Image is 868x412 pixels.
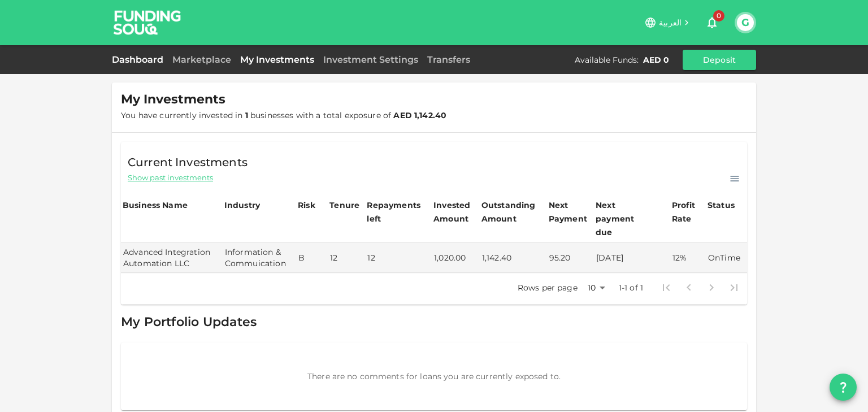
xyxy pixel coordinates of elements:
div: Status [708,198,736,212]
div: Risk [298,198,320,212]
div: Business Name [123,198,188,212]
div: Available Funds : [575,54,639,66]
td: Advanced Integration Automation LLC [121,243,223,273]
td: 1,142.40 [480,243,547,273]
p: Rows per page [518,282,578,293]
div: Profit Rate [672,198,704,225]
span: Current Investments [128,153,248,171]
td: OnTime [706,243,747,273]
span: My Investments [121,92,225,107]
div: 10 [582,280,609,296]
div: Repayments left [367,198,423,225]
span: 0 [713,10,724,21]
button: G [737,14,754,31]
strong: AED 1,142.40 [393,110,446,120]
a: Investment Settings [319,54,423,65]
div: Industry [224,198,260,212]
td: 12% [670,243,706,273]
button: Deposit [683,50,756,70]
td: 95.20 [547,243,594,273]
div: Tenure [329,198,359,212]
button: 0 [701,11,723,34]
td: 12 [328,243,365,273]
td: B [296,243,328,273]
td: Information & Commuication [223,243,296,273]
td: [DATE] [594,243,670,273]
span: My Portfolio Updates [121,314,257,329]
span: Show past investments [128,172,213,183]
td: 1,020.00 [432,243,480,273]
a: Dashboard [112,54,168,65]
p: 1-1 of 1 [619,282,643,293]
div: Next Payment [549,198,592,225]
td: 12 [365,243,432,273]
span: There are no comments for loans you are currently exposed to. [307,371,561,381]
a: Transfers [423,54,475,65]
a: My Investments [236,54,319,65]
div: Next payment due [596,198,652,239]
div: Invested Amount [433,198,478,225]
div: AED 0 [643,54,669,66]
button: question [830,374,857,401]
span: العربية [659,18,682,28]
div: Outstanding Amount [481,198,538,225]
strong: 1 [245,110,248,120]
span: You have currently invested in businesses with a total exposure of [121,110,446,120]
a: Marketplace [168,54,236,65]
